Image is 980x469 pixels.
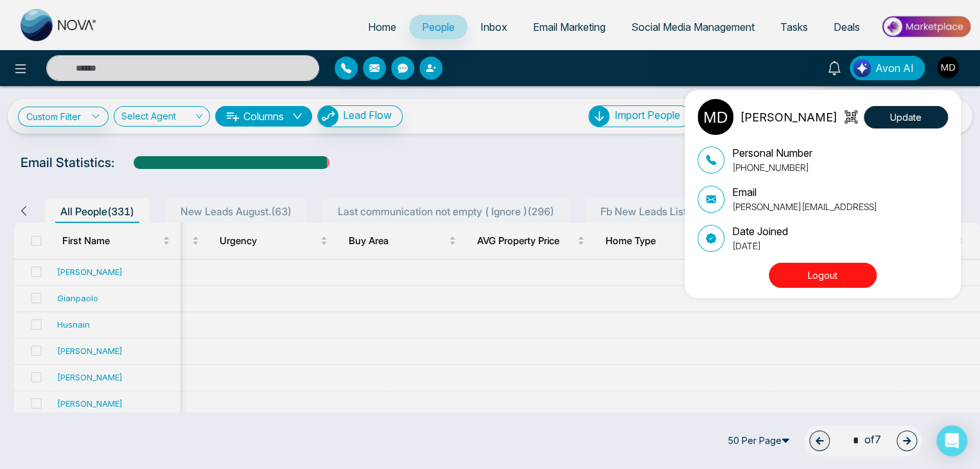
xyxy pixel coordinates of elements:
[732,184,877,200] p: Email
[732,145,812,161] p: Personal Number
[769,263,877,288] button: Logout
[936,425,967,456] div: Open Intercom Messenger
[740,109,837,126] p: [PERSON_NAME]
[732,224,788,239] p: Date Joined
[732,161,812,174] p: [PHONE_NUMBER]
[732,239,788,252] p: [DATE]
[864,106,948,128] button: Update
[732,200,877,213] p: [PERSON_NAME][EMAIL_ADDRESS]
